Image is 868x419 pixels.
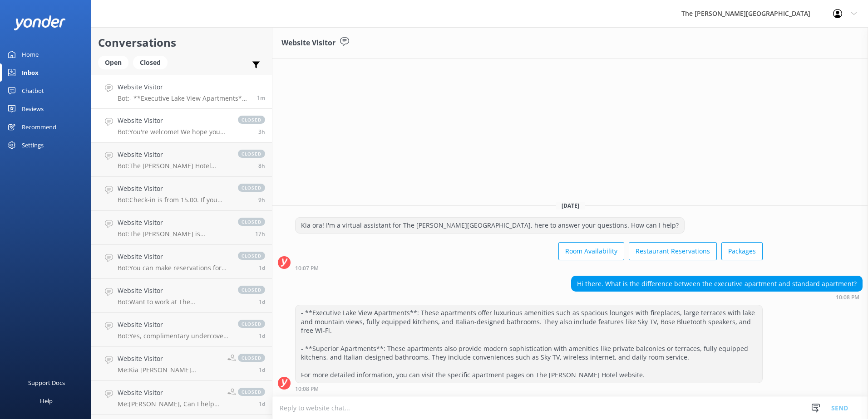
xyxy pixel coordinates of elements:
p: Bot: Yes, complimentary undercover parking is available for guests at The [PERSON_NAME][GEOGRAPHI... [118,332,229,340]
h4: Website Visitor [118,184,229,194]
div: Sep 03 2025 10:07pm (UTC +12:00) Pacific/Auckland [295,265,763,271]
span: closed [238,116,265,124]
a: Website VisitorBot:Want to work at The [PERSON_NAME][GEOGRAPHIC_DATA]? You can view our current j... [91,279,272,313]
span: closed [238,286,265,294]
strong: 10:08 PM [836,295,859,300]
span: Sep 02 2025 08:03pm (UTC +12:00) Pacific/Auckland [259,298,265,306]
div: Hi there. What is the difference between the executive apartment and standard apartment? [572,276,862,292]
h2: Conversations [98,34,265,51]
a: Open [98,57,133,67]
p: Me: Kia [PERSON_NAME] [PERSON_NAME], if you would like to make a booking enquiry send us an email... [118,366,221,374]
span: Sep 03 2025 04:39am (UTC +12:00) Pacific/Auckland [255,230,265,238]
div: Home [22,45,39,63]
strong: 10:07 PM [295,266,319,271]
span: Sep 02 2025 08:58pm (UTC +12:00) Pacific/Auckland [259,264,265,272]
h4: Website Visitor [118,82,250,92]
h4: Website Visitor [118,116,229,126]
a: Website VisitorBot:You can make reservations for the True South Dining Room online at [URL][DOMAI... [91,245,272,279]
span: closed [238,150,265,158]
h4: Website Visitor [118,320,229,330]
div: - **Executive Lake View Apartments**: These apartments offer luxurious amenities such as spacious... [296,305,762,383]
div: Chatbot [22,82,44,100]
h4: Website Visitor [118,388,221,398]
span: Sep 02 2025 04:54pm (UTC +12:00) Pacific/Auckland [259,332,265,340]
p: Me: [PERSON_NAME], Can I help with your cancellation. If you can email through your cancellation ... [118,400,221,408]
h4: Website Visitor [118,252,229,262]
a: Closed [133,57,172,67]
div: Kia ora! I'm a virtual assistant for The [PERSON_NAME][GEOGRAPHIC_DATA], here to answer your ques... [296,218,684,233]
span: closed [238,320,265,328]
h3: Website Visitor [281,37,335,49]
p: Bot: - **Executive Lake View Apartments**: These apartments offer luxurious amenities such as spa... [118,94,250,102]
button: Restaurant Reservations [629,242,717,260]
p: Bot: The [PERSON_NAME] is approximately 2km from [GEOGRAPHIC_DATA]’s [GEOGRAPHIC_DATA]. [118,230,229,238]
span: Sep 03 2025 01:47pm (UTC +12:00) Pacific/Auckland [258,162,265,170]
span: closed [238,354,265,362]
button: Room Availability [558,242,624,260]
div: Support Docs [28,374,65,392]
div: Sep 03 2025 10:08pm (UTC +12:00) Pacific/Auckland [295,385,763,392]
button: Packages [721,242,763,260]
strong: 10:08 PM [295,386,319,392]
p: Bot: Want to work at The [PERSON_NAME][GEOGRAPHIC_DATA]? You can view our current job openings at... [118,298,229,306]
p: Bot: The [PERSON_NAME] Hotel offers a variety of holiday packages tailored to different preferenc... [118,162,229,170]
span: Sep 02 2025 12:33pm (UTC +12:00) Pacific/Auckland [259,366,265,374]
div: Sep 03 2025 10:08pm (UTC +12:00) Pacific/Auckland [571,294,863,300]
a: Website VisitorBot:Check-in is from 15.00. If you plan to arrive later than this, please contact ... [91,177,272,211]
div: Inbox [22,63,39,82]
h4: Website Visitor [118,354,221,364]
h4: Website Visitor [118,150,229,160]
img: yonder-white-logo.png [14,15,66,30]
span: Sep 03 2025 10:08pm (UTC +12:00) Pacific/Auckland [257,94,265,102]
div: Settings [22,136,44,154]
a: Website VisitorBot:You're welcome! We hope you enjoy your stay at The [PERSON_NAME][GEOGRAPHIC_DA... [91,109,272,143]
h4: Website Visitor [118,218,229,228]
a: Website VisitorMe:Kia [PERSON_NAME] [PERSON_NAME], if you would like to make a booking enquiry se... [91,347,272,381]
p: Bot: You're welcome! We hope you enjoy your stay at The [PERSON_NAME][GEOGRAPHIC_DATA]. [118,128,229,136]
a: Website VisitorBot:The [PERSON_NAME] is approximately 2km from [GEOGRAPHIC_DATA]’s [GEOGRAPHIC_DA... [91,211,272,245]
p: Bot: Check-in is from 15.00. If you plan to arrive later than this, please contact the hotel dire... [118,196,229,204]
p: Bot: You can make reservations for the True South Dining Room online at [URL][DOMAIN_NAME]. For l... [118,264,229,272]
a: Website VisitorMe:[PERSON_NAME], Can I help with your cancellation. If you can email through your... [91,381,272,415]
span: Sep 03 2025 06:15pm (UTC +12:00) Pacific/Auckland [258,128,265,136]
span: [DATE] [556,202,585,209]
span: closed [238,184,265,192]
span: closed [238,252,265,260]
span: closed [238,218,265,226]
div: Closed [133,56,168,69]
span: Sep 02 2025 07:57am (UTC +12:00) Pacific/Auckland [259,400,265,408]
div: Reviews [22,100,44,118]
div: Recommend [22,118,56,136]
a: Website VisitorBot:Yes, complimentary undercover parking is available for guests at The [PERSON_N... [91,313,272,347]
a: Website VisitorBot:- **Executive Lake View Apartments**: These apartments offer luxurious ameniti... [91,75,272,109]
span: Sep 03 2025 12:41pm (UTC +12:00) Pacific/Auckland [258,196,265,204]
h4: Website Visitor [118,286,229,296]
a: Website VisitorBot:The [PERSON_NAME] Hotel offers a variety of holiday packages tailored to diffe... [91,143,272,177]
div: Help [40,392,53,410]
div: Open [98,56,128,69]
span: closed [238,388,265,396]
